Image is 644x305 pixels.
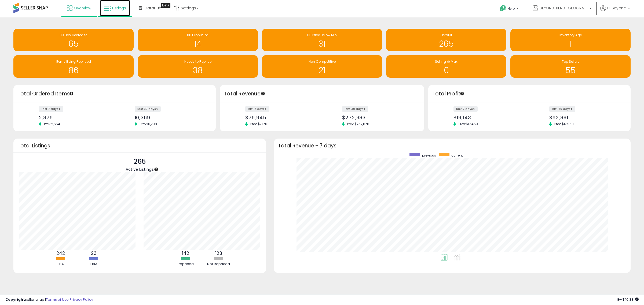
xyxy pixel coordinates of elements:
[513,66,628,75] h1: 55
[56,250,65,256] b: 242
[460,91,464,96] div: Tooltip anchor
[187,33,208,37] span: BB Drop in 7d
[453,106,478,112] label: last 7 days
[607,5,626,11] span: Hi Beyond
[145,5,162,11] span: DataHub
[432,90,627,98] h3: Total Profit
[508,6,515,11] span: Help
[126,157,154,167] p: 265
[56,59,91,64] span: Items Being Repriced
[513,39,628,48] h1: 1
[13,29,134,51] a: 30 Day Decrease 65
[510,29,631,51] a: Inventory Age 1
[16,66,131,75] h1: 86
[559,33,582,37] span: Inventory Age
[389,39,504,48] h1: 265
[278,144,627,148] h3: Total Revenue - 7 days
[45,262,77,267] div: FBA
[309,59,336,64] span: Non Competitive
[215,250,222,256] b: 123
[386,29,506,51] a: Default 265
[112,5,126,11] span: Listings
[140,39,255,48] h1: 14
[600,5,630,17] a: Hi Beyond
[245,106,269,112] label: last 7 days
[422,153,436,158] span: previous
[552,122,576,126] span: Prev: $17,969
[161,3,170,8] div: Tooltip anchor
[248,122,271,126] span: Prev: $71,701
[140,66,255,75] h1: 38
[496,1,524,17] a: Help
[549,115,621,120] div: $62,891
[74,5,91,11] span: Overview
[13,55,134,78] a: Items Being Repriced 86
[5,297,93,302] div: seller snap | |
[510,55,631,78] a: Top Sellers 55
[245,115,318,120] div: $76,945
[69,91,74,96] div: Tooltip anchor
[135,106,161,112] label: last 30 days
[262,29,382,51] a: BB Price Below Min 31
[170,262,202,267] div: Repriced
[39,106,63,112] label: last 7 days
[184,59,211,64] span: Needs to Reprice
[91,250,97,256] b: 23
[60,33,87,37] span: 30 Day Decrease
[138,55,258,78] a: Needs to Reprice 38
[137,122,160,126] span: Prev: 10,208
[549,106,575,112] label: last 30 days
[345,122,372,126] span: Prev: $257,876
[441,33,452,37] span: Default
[540,5,588,11] span: BEYONDTREND [GEOGRAPHIC_DATA]
[342,115,415,120] div: $272,383
[307,33,337,37] span: BB Price Below Min
[16,39,131,48] h1: 65
[224,90,420,98] h3: Total Revenue
[500,5,506,12] i: Get Help
[39,115,111,120] div: 2,876
[265,66,379,75] h1: 21
[135,115,207,120] div: 10,369
[78,262,110,267] div: FBM
[182,250,189,256] b: 142
[154,167,159,172] div: Tooltip anchor
[41,122,63,126] span: Prev: 2,654
[435,59,458,64] span: Selling @ Max
[562,59,579,64] span: Top Sellers
[456,122,481,126] span: Prev: $17,450
[46,297,69,302] a: Terms of Use
[126,166,154,172] span: Active Listings
[138,29,258,51] a: BB Drop in 7d 14
[389,66,504,75] h1: 0
[261,91,265,96] div: Tooltip anchor
[386,55,506,78] a: Selling @ Max 0
[451,153,463,158] span: current
[617,297,639,302] span: 2025-10-13 10:33 GMT
[17,90,212,98] h3: Total Ordered Items
[17,144,262,148] h3: Total Listings
[342,106,368,112] label: last 30 days
[265,39,379,48] h1: 31
[262,55,382,78] a: Non Competitive 21
[69,297,93,302] a: Privacy Policy
[453,115,525,120] div: $19,143
[5,297,25,302] strong: Copyright
[203,262,235,267] div: Not Repriced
